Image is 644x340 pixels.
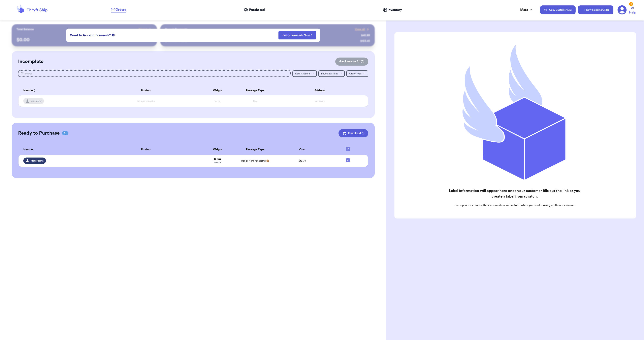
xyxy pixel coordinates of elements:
a: Orders [111,7,126,12]
span: Payout [139,27,147,31]
span: Purchased [249,7,265,12]
button: Order Type [346,70,368,77]
th: Weight [199,144,236,155]
span: Box or Hard Packaging 📦 [241,160,269,162]
span: Help [629,10,636,15]
a: 5 [617,5,627,14]
span: Order Type [349,72,361,75]
p: Recent Payments [165,27,187,31]
button: Get Rates for All (0) [335,58,368,66]
a: Help [629,7,636,15]
th: Product [94,144,199,155]
a: Inventory [383,7,402,12]
a: Setup Payments Now [283,33,312,37]
div: More [520,7,533,12]
span: xxxxxxxx [315,100,325,102]
a: Payout [139,27,152,31]
div: $ 45.99 [361,33,370,37]
h2: Incomplete [18,58,43,65]
th: Package Type [236,144,274,155]
th: Address [274,86,368,95]
button: Copy Customer Link [540,5,576,14]
span: Striped Sweater [137,100,155,102]
span: Box [253,100,257,102]
p: $ 0.00 [17,37,152,43]
span: 8 x 8 x 8 [214,161,221,164]
button: Payment Status [318,70,345,77]
button: Sort ascending [33,88,36,93]
a: View all [355,27,370,31]
strong: 33.6 oz [214,158,221,160]
span: Payment Status [321,72,338,75]
button: Setup Payments Now [278,31,316,39]
th: Weight [199,86,236,95]
p: Total Balance [17,27,34,31]
div: 5 [629,2,633,6]
span: xx oz [215,100,220,102]
span: Handle [23,147,33,152]
button: Date Created [292,70,317,77]
span: username [31,99,41,103]
p: For repeat customers, their information will autofill when you start looking up their username. [445,203,585,207]
span: Date Created [295,72,310,75]
a: Purchased [244,7,265,12]
span: Markrubina [31,159,43,162]
span: $ 12.73 [299,160,306,162]
button: Checkout (1) [339,129,368,137]
button: New Shipping Order [578,5,613,14]
h2: Label information will appear here once your customer fills out the link or you create a label fr... [445,188,585,199]
span: Handle [23,89,33,93]
input: Search [18,70,291,77]
div: $ 123.45 [360,39,370,43]
span: Orders [116,7,126,12]
span: View all [355,27,365,31]
span: Want to Accept Payments? [70,33,111,38]
h2: Ready to Purchase [18,130,60,136]
th: Package Type [236,86,274,95]
th: Cost [274,144,330,155]
span: Inventory [388,7,402,12]
span: 01 [62,131,68,135]
th: Product [94,86,199,95]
